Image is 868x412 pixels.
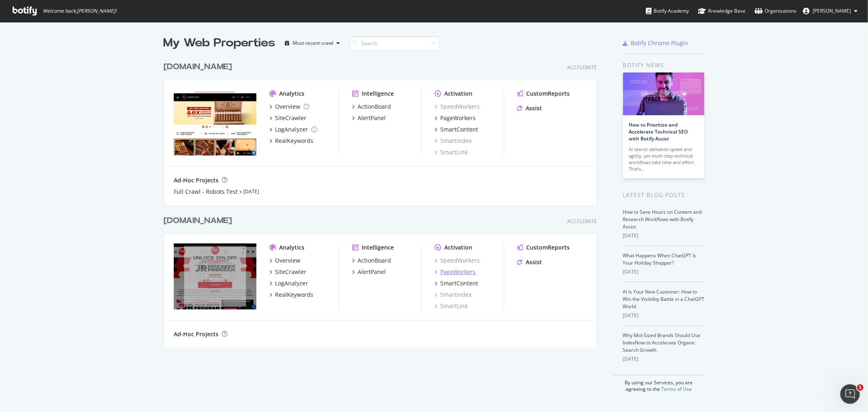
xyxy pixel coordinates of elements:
[440,114,476,122] div: PageWorkers
[444,243,472,252] div: Activation
[275,114,306,122] div: SiteCrawler
[698,7,746,15] div: Knowledge Base
[623,208,702,230] a: How to Save Hours on Content and Research Workflows with Botify Assist
[526,258,542,266] div: Assist
[243,188,259,195] a: [DATE]
[275,268,306,276] div: SiteCrawler
[279,243,304,252] div: Analytics
[629,121,688,142] a: How to Prioritize and Accelerate Technical SEO with Botify Assist
[796,4,864,18] button: [PERSON_NAME]
[754,7,796,15] div: Organizations
[174,188,238,196] a: Full Crawl - Robots Test
[352,103,391,111] a: ActionBoard
[526,90,570,98] div: CustomReports
[275,291,313,299] div: RealKeywords
[362,90,394,98] div: Intelligence
[623,191,705,199] div: Latest Blog Posts
[646,7,689,15] div: Botify Academy
[623,61,705,70] div: Botify news
[623,252,697,266] a: What Happens When ChatGPT Is Your Holiday Shopper?
[623,39,689,47] a: Botify Chrome Plugin
[629,146,698,172] div: AI search demands speed and agility, yet multi-step technical workflows take time and effort. Tha...
[435,148,468,156] a: SmartLink
[623,355,705,363] div: [DATE]
[164,35,275,51] div: My Web Properties
[435,268,476,276] a: PageWorkers
[43,8,116,14] span: Welcome back, [PERSON_NAME] !
[275,137,313,145] div: RealKeywords
[567,64,597,71] div: Accelerate
[435,302,468,310] a: SmartLink
[517,104,542,112] a: Assist
[623,288,705,310] a: AI Is Your New Customer: How to Win the Visibility Battle in a ChatGPT World
[435,114,476,122] a: PageWorkers
[164,215,235,227] a: [DOMAIN_NAME]
[435,125,478,134] a: SmartContent
[164,61,235,73] a: [DOMAIN_NAME]
[517,243,570,252] a: CustomReports
[358,256,391,265] div: ActionBoard
[164,51,603,348] div: grid
[269,137,313,145] a: RealKeywords
[350,36,439,50] input: Search
[517,258,542,266] a: Assist
[526,243,570,252] div: CustomReports
[352,114,386,122] a: AlertPanel
[631,39,689,47] div: Botify Chrome Plugin
[282,37,343,50] button: Most recent crawl
[269,114,306,122] a: SiteCrawler
[444,90,472,98] div: Activation
[269,256,300,265] a: Overview
[358,103,391,111] div: ActionBoard
[435,103,480,111] a: SpeedWorkers
[526,104,542,112] div: Assist
[164,215,232,227] div: [DOMAIN_NAME]
[623,312,705,319] div: [DATE]
[857,384,864,391] span: 1
[440,125,478,134] div: SmartContent
[174,330,219,338] div: Ad-Hoc Projects
[352,256,391,265] a: ActionBoard
[623,72,704,115] img: How to Prioritize and Accelerate Technical SEO with Botify Assist
[358,114,386,122] div: AlertPanel
[269,268,306,276] a: SiteCrawler
[567,218,597,225] div: Accelerate
[293,41,334,46] div: Most recent crawl
[623,232,705,239] div: [DATE]
[174,90,256,156] img: https://www.jrcigars.com/
[435,256,480,265] a: SpeedWorkers
[269,291,313,299] a: RealKeywords
[613,375,705,392] div: By using our Services, you are agreeing to the
[279,90,304,98] div: Analytics
[164,61,232,73] div: [DOMAIN_NAME]
[661,386,692,392] a: Terms of Use
[517,90,570,98] a: CustomReports
[269,103,309,111] a: Overview
[435,291,472,299] a: SmartIndex
[440,279,478,287] div: SmartContent
[275,256,300,265] div: Overview
[623,268,705,276] div: [DATE]
[362,243,394,252] div: Intelligence
[174,176,219,184] div: Ad-Hoc Projects
[840,384,860,404] iframe: Intercom live chat
[269,125,317,134] a: LogAnalyzer
[358,268,386,276] div: AlertPanel
[623,332,701,353] a: Why Mid-Sized Brands Should Use IndexNow to Accelerate Organic Search Growth
[174,243,256,309] img: https://www.cigars.com/
[275,125,308,134] div: LogAnalyzer
[275,279,308,287] div: LogAnalyzer
[269,279,308,287] a: LogAnalyzer
[435,137,472,145] a: SmartIndex
[352,268,386,276] a: AlertPanel
[813,7,851,14] span: Derek Whitney
[440,268,476,276] div: PageWorkers
[435,279,478,287] a: SmartContent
